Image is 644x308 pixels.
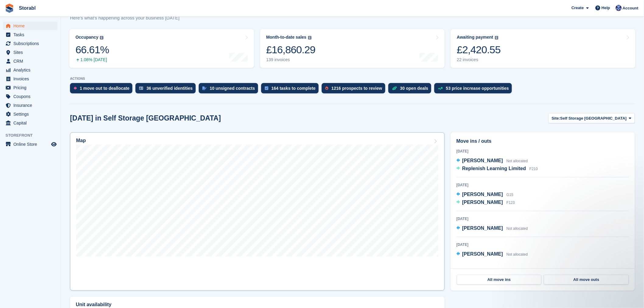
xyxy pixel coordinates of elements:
span: Not allocated [506,159,528,163]
img: verify_identity-adf6edd0f0f0b5bbfe63781bf79b02c33cf7c696d77639b501bdc392416b5a36.svg [139,86,143,90]
a: menu [3,83,58,92]
a: Map [70,132,445,291]
span: Sites [13,48,50,57]
img: Tegan Ewart [616,5,622,11]
p: Here's what's happening across your business [DATE] [70,15,207,22]
span: F210 [530,167,538,171]
span: Settings [13,110,50,118]
img: stora-icon-8386f47178a22dfd0bd8f6a31ec36ba5ce8667c1dd55bd0f319d3a0aa187defe.svg [5,4,14,13]
img: price_increase_opportunities-93ffe204e8149a01c8c9dc8f82e8f89637d9d84a8eef4429ea346261dce0b2c0.svg [438,87,443,90]
a: menu [3,30,58,39]
h2: Move ins / outs [457,138,629,145]
span: Replenish Learning Limited [462,166,526,171]
div: 53 price increase opportunities [446,86,509,91]
h2: Map [76,138,86,143]
a: menu [3,22,58,30]
h2: Unit availability [76,302,111,307]
h2: [DATE] in Self Storage [GEOGRAPHIC_DATA] [70,114,221,122]
span: Help [602,5,610,11]
span: Not allocated [506,226,528,231]
a: 30 open deals [388,83,435,96]
span: Self Storage [GEOGRAPHIC_DATA] [560,115,627,121]
div: Occupancy [75,35,98,40]
a: Awaiting payment £2,420.55 22 invoices [451,29,635,68]
a: menu [3,39,58,48]
span: [PERSON_NAME] [462,226,503,231]
img: icon-info-grey-7440780725fd019a000dd9b08b2336e03edf1995a4989e88bcd33f0948082b44.svg [495,36,499,40]
a: 36 unverified identities [135,83,199,96]
div: Awaiting payment [457,35,493,40]
a: Replenish Learning Limited F210 [457,165,538,173]
a: [PERSON_NAME] F123 [457,199,515,207]
a: menu [3,57,58,65]
a: [PERSON_NAME] Not allocated [457,157,528,165]
button: Site: Self Storage [GEOGRAPHIC_DATA] [548,113,635,123]
a: 1 move out to deallocate [70,83,135,96]
span: F123 [506,201,515,205]
img: icon-info-grey-7440780725fd019a000dd9b08b2336e03edf1995a4989e88bcd33f0948082b44.svg [308,36,312,40]
img: task-75834270c22a3079a89374b754ae025e5fb1db73e45f91037f5363f120a921f8.svg [265,86,268,90]
a: [PERSON_NAME] Not allocated [457,250,528,258]
a: 10 unsigned contracts [199,83,261,96]
img: deal-1b604bf984904fb50ccaf53a9ad4b4a5d6e5aea283cecdc64d6e3604feb123c2.svg [392,86,397,90]
div: 30 open deals [400,86,429,91]
div: 22 invoices [457,57,501,62]
span: [PERSON_NAME] [462,200,503,205]
div: [DATE] [457,182,629,188]
a: menu [3,75,58,83]
span: Account [623,5,639,11]
div: Month-to-date sales [266,35,306,40]
div: 139 invoices [266,57,316,62]
span: Analytics [13,66,50,74]
div: 164 tasks to complete [271,86,316,91]
a: Storabl [16,3,38,13]
a: menu [3,140,58,149]
span: Insurance [13,101,50,110]
span: Not allocated [506,252,528,257]
span: Site: [552,115,560,121]
span: Subscriptions [13,39,50,48]
span: Coupons [13,92,50,101]
span: [PERSON_NAME] [462,251,503,257]
div: 1 move out to deallocate [80,86,129,91]
a: menu [3,110,58,118]
span: [PERSON_NAME] [462,158,503,163]
p: ACTIONS [70,77,635,81]
a: 1216 prospects to review [322,83,388,96]
img: move_outs_to_deallocate_icon-f764333ba52eb49d3ac5e1228854f67142a1ed5810a6f6cc68b1a99e826820c5.svg [74,86,77,90]
span: Online Store [13,140,50,149]
div: 10 unsigned contracts [210,86,255,91]
div: [DATE] [457,149,629,154]
div: 36 unverified identities [146,86,193,91]
a: [PERSON_NAME] Not allocated [457,225,528,233]
a: menu [3,119,58,127]
span: Storefront [5,132,61,138]
span: Invoices [13,75,50,83]
div: [DATE] [457,242,629,247]
a: menu [3,101,58,110]
img: contract_signature_icon-13c848040528278c33f63329250d36e43548de30e8caae1d1a13099fd9432cc5.svg [202,86,207,90]
a: All move ins [457,275,542,285]
span: Capital [13,119,50,127]
a: menu [3,92,58,101]
div: 66.61% [75,44,109,56]
a: Month-to-date sales £16,860.29 139 invoices [260,29,445,68]
span: Create [572,5,584,11]
span: Tasks [13,30,50,39]
a: Occupancy 66.61% 1.08% [DATE] [69,29,254,68]
span: G15 [506,193,513,197]
div: 1.08% [DATE] [75,57,109,62]
a: Preview store [50,141,58,148]
a: menu [3,66,58,74]
a: [PERSON_NAME] G15 [457,191,513,199]
span: [PERSON_NAME] [462,192,503,197]
span: Home [13,22,50,30]
span: Pricing [13,83,50,92]
img: icon-info-grey-7440780725fd019a000dd9b08b2336e03edf1995a4989e88bcd33f0948082b44.svg [100,36,103,40]
div: £2,420.55 [457,44,501,56]
a: All move outs [544,275,629,285]
div: [DATE] [457,216,629,222]
div: £16,860.29 [266,44,316,56]
img: prospect-51fa495bee0391a8d652442698ab0144808aea92771e9ea1ae160a38d050c398.svg [325,86,328,90]
a: 53 price increase opportunities [434,83,515,96]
